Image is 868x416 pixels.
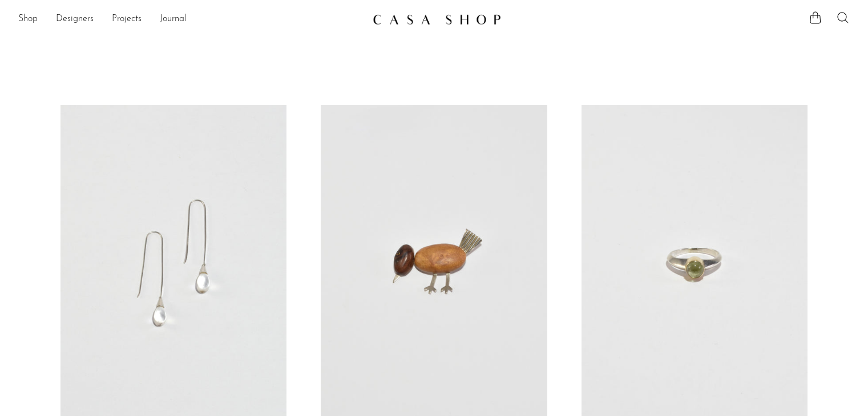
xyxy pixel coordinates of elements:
[18,12,38,27] a: Shop
[56,12,94,27] a: Designers
[112,12,142,27] a: Projects
[18,10,364,29] ul: NEW HEADER MENU
[18,10,364,29] nav: Desktop navigation
[160,12,187,27] a: Journal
